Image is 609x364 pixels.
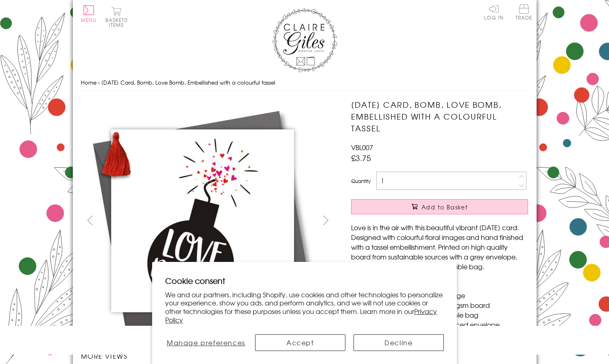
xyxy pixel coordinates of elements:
[515,4,533,22] a: Trade
[354,334,444,351] button: Decline
[515,4,533,20] span: Trade
[167,338,245,347] span: Manage preferences
[109,16,128,28] span: 0 items
[81,74,528,91] nav: breadcrumbs
[81,78,96,86] a: Home
[81,211,99,229] button: prev
[335,99,579,343] img: Valentine's Day Card, Bomb, Love Bomb, Embellished with a colourful tassel
[81,16,97,24] span: Menu
[351,152,371,163] span: £3.75
[351,177,371,185] label: Quantity
[105,7,128,27] button: Basket0 items
[165,275,444,286] h2: Cookie consent
[351,222,528,271] p: Love is in the air with this beautiful vibrant [DATE] card. Designed with colourful floral images...
[272,8,337,72] img: Claire Giles Greetings Cards
[101,78,275,86] span: [DATE] Card, Bomb, Love Bomb, Embellished with a colourful tassel
[351,142,373,152] span: VBL007
[81,351,335,361] h3: More views
[484,4,504,20] a: Log In
[351,199,528,214] button: Add to Basket
[165,334,247,351] button: Manage preferences
[421,203,468,211] span: Add to Basket
[317,211,335,229] button: next
[165,306,437,325] a: Privacy Policy
[255,334,345,351] button: Accept
[98,78,100,86] span: ›
[351,99,528,134] h1: [DATE] Card, Bomb, Love Bomb, Embellished with a colourful tassel
[165,290,444,324] p: We and our partners, including Shopify, use cookies and other technologies to personalize your ex...
[81,99,325,343] img: Valentine's Day Card, Bomb, Love Bomb, Embellished with a colourful tassel
[81,5,97,22] button: Menu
